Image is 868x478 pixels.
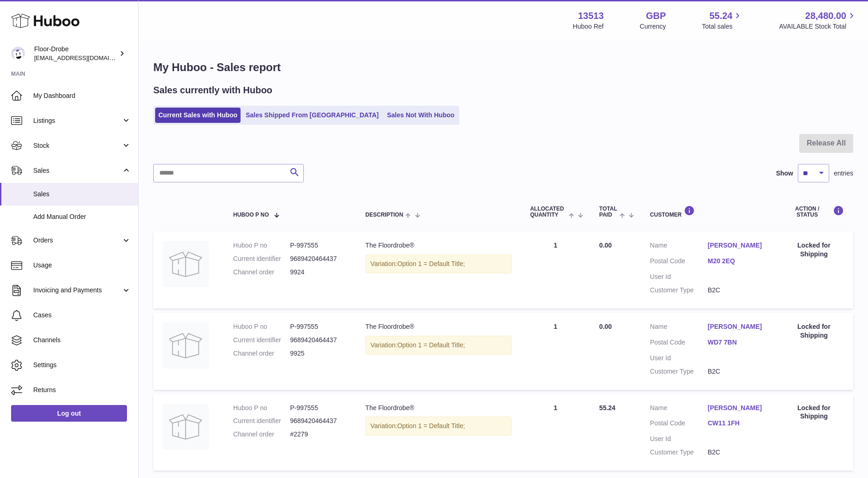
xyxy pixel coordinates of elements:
[702,22,743,31] span: Total sales
[530,206,566,218] span: ALLOCATED Quantity
[365,336,512,355] div: Variation:
[650,404,708,415] dt: Name
[599,404,615,411] span: 55.24
[397,260,465,267] span: Option 1 = Default Title;
[708,338,766,347] a: WD7 7BN
[233,212,269,218] span: Huboo P no
[33,190,131,199] span: Sales
[155,108,241,123] a: Current Sales with Huboo
[34,45,117,62] div: Floor-Drobe
[650,206,766,218] div: Customer
[521,232,590,309] td: 1
[365,212,403,218] span: Description
[290,417,347,425] dd: 9689420464437
[599,242,612,249] span: 0.00
[33,212,131,221] span: Add Manual Order
[290,268,347,277] dd: 9924
[233,349,290,358] dt: Channel order
[33,336,131,345] span: Channels
[640,22,666,31] div: Currency
[650,354,708,363] dt: User Id
[33,141,121,150] span: Stock
[646,10,666,22] strong: GBP
[599,206,617,218] span: Total paid
[233,430,290,439] dt: Channel order
[708,241,766,250] a: [PERSON_NAME]
[650,257,708,268] dt: Postal Code
[650,286,708,295] dt: Customer Type
[708,419,766,428] a: CW11 1FH
[153,84,272,97] h2: Sales currently with Huboo
[776,169,793,178] label: Show
[290,349,347,358] dd: 9925
[650,435,708,443] dt: User Id
[397,422,465,430] span: Option 1 = Default Title;
[708,322,766,331] a: [PERSON_NAME]
[233,268,290,277] dt: Channel order
[163,404,209,450] img: no-photo.jpg
[233,241,290,250] dt: Huboo P no
[384,108,458,123] a: Sales Not With Huboo
[650,367,708,376] dt: Customer Type
[784,404,844,421] div: Locked for Shipping
[650,322,708,333] dt: Name
[233,254,290,263] dt: Current identifier
[784,241,844,259] div: Locked for Shipping
[11,405,127,422] a: Log out
[521,394,590,471] td: 1
[784,206,844,218] div: Action / Status
[365,241,512,250] div: The Floordrobe®
[708,367,766,376] dd: B2C
[805,10,846,22] span: 28,480.00
[365,322,512,331] div: The Floordrobe®
[365,417,512,436] div: Variation:
[242,108,382,123] a: Sales Shipped From [GEOGRAPHIC_DATA]
[33,91,131,100] span: My Dashboard
[599,323,612,330] span: 0.00
[650,272,708,281] dt: User Id
[290,404,347,412] dd: P-997555
[708,257,766,266] a: M20 2EQ
[650,419,708,430] dt: Postal Code
[709,10,732,22] span: 55.24
[779,10,857,31] a: 28,480.00 AVAILABLE Stock Total
[290,241,347,250] dd: P-997555
[33,236,121,245] span: Orders
[573,22,604,31] div: Huboo Ref
[33,166,121,175] span: Sales
[34,54,136,61] span: [EMAIL_ADDRESS][DOMAIN_NAME]
[33,361,131,369] span: Settings
[834,169,853,178] span: entries
[233,336,290,345] dt: Current identifier
[779,22,857,31] span: AVAILABLE Stock Total
[397,341,465,349] span: Option 1 = Default Title;
[708,404,766,412] a: [PERSON_NAME]
[290,336,347,345] dd: 9689420464437
[233,404,290,412] dt: Huboo P no
[153,60,853,75] h1: My Huboo - Sales report
[163,241,209,287] img: no-photo.jpg
[290,430,347,439] dd: #2279
[233,417,290,425] dt: Current identifier
[33,311,131,320] span: Cases
[33,386,131,394] span: Returns
[163,322,209,369] img: no-photo.jpg
[784,322,844,340] div: Locked for Shipping
[365,254,512,273] div: Variation:
[33,286,121,295] span: Invoicing and Payments
[708,286,766,295] dd: B2C
[365,404,512,412] div: The Floordrobe®
[290,254,347,263] dd: 9689420464437
[521,313,590,390] td: 1
[33,261,131,270] span: Usage
[650,448,708,457] dt: Customer Type
[290,322,347,331] dd: P-997555
[650,338,708,349] dt: Postal Code
[233,322,290,331] dt: Huboo P no
[11,47,25,61] img: jthurling@live.com
[650,241,708,252] dt: Name
[578,10,604,22] strong: 13513
[702,10,743,31] a: 55.24 Total sales
[708,448,766,457] dd: B2C
[33,116,121,125] span: Listings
